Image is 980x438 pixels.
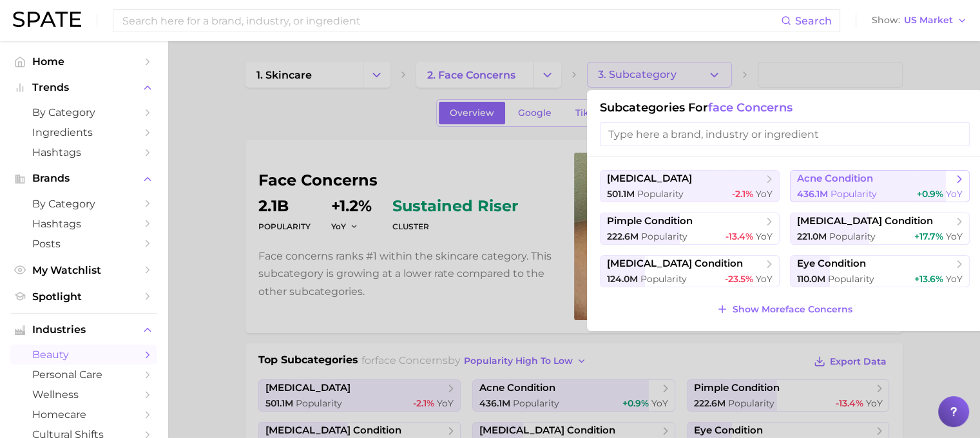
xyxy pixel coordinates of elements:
[869,12,970,29] button: ShowUS Market
[32,198,135,210] span: by Category
[831,188,877,200] span: Popularity
[713,300,855,318] button: Show Moreface concerns
[32,348,135,361] span: beauty
[10,142,157,162] a: Hashtags
[607,173,692,185] span: [MEDICAL_DATA]
[32,146,135,158] span: Hashtags
[637,188,684,200] span: Popularity
[828,273,874,285] span: Popularity
[600,213,780,245] button: pimple condition222.6m Popularity-13.4% YoY
[10,102,157,122] a: by Category
[708,100,793,115] span: face concerns
[121,10,781,32] input: Search here for a brand, industry, or ingredient
[10,52,157,71] a: Home
[607,273,638,285] span: 124.0m
[600,122,970,146] input: Type here a brand, industry or ingredient
[32,388,135,401] span: wellness
[790,170,970,202] button: acne condition436.1m Popularity+0.9% YoY
[10,365,157,385] a: personal care
[725,273,753,285] span: -23.5%
[13,12,81,27] img: SPATE
[946,188,963,200] span: YoY
[872,17,900,24] span: Show
[797,215,933,227] span: [MEDICAL_DATA] condition
[946,273,963,285] span: YoY
[32,218,135,230] span: Hashtags
[756,231,773,242] span: YoY
[607,258,743,270] span: [MEDICAL_DATA] condition
[32,264,135,276] span: My Watchlist
[10,287,157,307] a: Spotlight
[10,78,157,97] button: Trends
[10,169,157,188] button: Brands
[32,324,135,336] span: Industries
[790,255,970,287] button: eye condition110.0m Popularity+13.6% YoY
[600,255,780,287] button: [MEDICAL_DATA] condition124.0m Popularity-23.5% YoY
[32,106,135,119] span: by Category
[10,214,157,234] a: Hashtags
[756,273,773,285] span: YoY
[829,231,876,242] span: Popularity
[733,304,852,315] span: Show More face concerns
[32,82,135,93] span: Trends
[914,273,943,285] span: +13.6%
[797,231,827,242] span: 221.0m
[32,126,135,138] span: Ingredients
[797,188,828,200] span: 436.1m
[32,55,135,68] span: Home
[32,238,135,250] span: Posts
[797,258,866,270] span: eye condition
[917,188,943,200] span: +0.9%
[641,231,687,242] span: Popularity
[904,17,953,24] span: US Market
[32,368,135,381] span: personal care
[797,273,825,285] span: 110.0m
[600,100,970,115] h1: Subcategories for
[10,194,157,214] a: by Category
[797,173,873,185] span: acne condition
[32,290,135,303] span: Spotlight
[10,122,157,142] a: Ingredients
[607,188,635,200] span: 501.1m
[607,231,639,242] span: 222.6m
[756,188,773,200] span: YoY
[725,231,753,242] span: -13.4%
[946,231,963,242] span: YoY
[732,188,753,200] span: -2.1%
[10,234,157,254] a: Posts
[10,345,157,365] a: beauty
[10,260,157,280] a: My Watchlist
[914,231,943,242] span: +17.7%
[790,213,970,245] button: [MEDICAL_DATA] condition221.0m Popularity+17.7% YoY
[795,15,832,27] span: Search
[607,215,693,227] span: pimple condition
[10,385,157,405] a: wellness
[32,173,135,184] span: Brands
[32,408,135,421] span: homecare
[10,320,157,339] button: Industries
[640,273,687,285] span: Popularity
[10,405,157,424] a: homecare
[600,170,780,202] button: [MEDICAL_DATA]501.1m Popularity-2.1% YoY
